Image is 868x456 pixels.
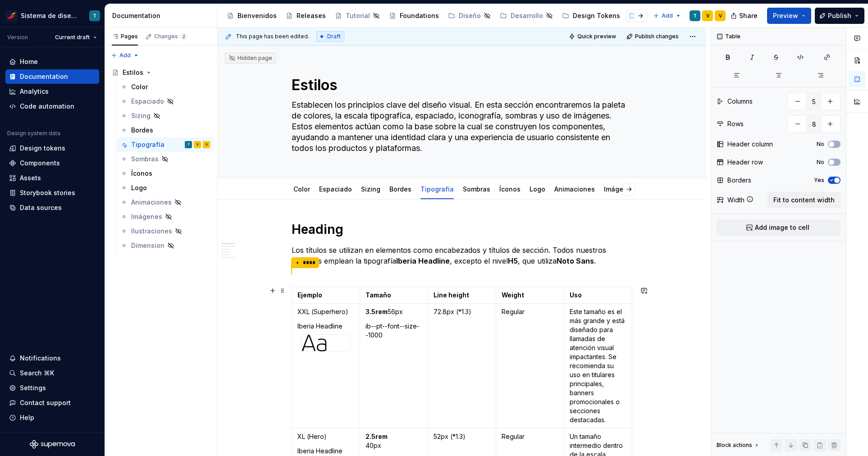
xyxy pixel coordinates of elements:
[117,109,214,123] a: Sizing
[365,291,391,299] strong: Tamaño
[117,181,214,195] a: Logo
[459,179,494,198] div: Sombras
[5,351,99,365] button: Notifications
[727,97,753,106] div: Columns
[624,30,683,43] button: Publish changes
[117,152,214,166] a: Sombras
[389,185,411,193] a: Bordes
[5,366,99,380] button: Search ⌘K
[117,195,214,210] a: Animaciones
[238,11,277,20] div: Bienvenidos
[400,11,439,20] div: Foundations
[463,185,490,193] a: Sombras
[5,410,99,425] button: Help
[180,33,187,40] span: 2
[396,256,450,265] strong: Iberia Headline
[93,12,96,19] div: T
[20,72,68,81] div: Documentation
[327,33,341,40] span: Draft
[773,11,798,20] span: Preview
[20,173,41,182] div: Assets
[290,74,630,96] textarea: Estilos
[365,308,388,315] strong: 3.5rem
[706,12,709,19] div: V
[386,179,415,198] div: Bordes
[508,256,518,265] strong: H5
[302,335,327,351] img: 0e418b98-c39a-46ce-b85a-685528b1665b.svg
[131,155,159,164] div: Sombras
[223,7,649,25] div: Page tree
[131,111,151,120] div: Sizing
[112,11,214,20] div: Documentation
[297,447,354,456] p: Iberia Headline
[20,413,34,422] div: Help
[573,11,620,20] div: Design Tokens
[459,11,481,20] div: Diseño
[117,123,214,137] a: Bordes
[570,291,582,299] strong: Uso
[297,307,354,316] p: XXL (Superhero)
[635,33,679,40] span: Publish changes
[5,55,99,69] a: Home
[297,11,326,20] div: Releases
[20,203,62,212] div: Data sources
[290,179,314,198] div: Color
[496,9,557,23] a: Desarrollo
[20,87,49,96] div: Analytics
[5,171,99,185] a: Assets
[551,179,598,198] div: Animaciones
[228,55,272,62] div: Hidden page
[5,156,99,170] a: Components
[444,9,494,23] a: Diseño
[131,212,162,221] div: Imágenes
[815,8,864,24] button: Publish
[117,94,214,109] a: Espaciado
[131,169,152,178] div: Íconos
[417,179,457,198] div: Tipografía
[319,185,352,193] a: Espaciado
[570,307,626,424] p: Este tamaño es el más grande y está diseñado para llamadas de atención visual impactantes. Se rec...
[365,432,422,450] p: 40px
[20,369,54,378] div: Search ⌘K
[154,33,187,40] div: Changes
[773,196,835,205] span: Fit to content width
[30,440,75,449] svg: Supernova Logo
[662,12,673,19] span: Add
[20,144,65,153] div: Design tokens
[357,179,384,198] div: Sizing
[131,97,164,106] div: Espaciado
[21,11,78,20] div: Sistema de diseño Iberia
[526,179,549,198] div: Logo
[726,8,763,24] button: Share
[131,241,164,250] div: Dimension
[5,69,99,84] a: Documentation
[554,185,595,193] a: Animaciones
[828,11,851,20] span: Publish
[131,183,147,192] div: Logo
[7,130,60,137] div: Design system data
[739,11,758,20] span: Share
[650,9,684,22] button: Add
[223,9,280,23] a: Bienvenidos
[577,33,616,40] span: Quick preview
[20,102,74,111] div: Code automation
[293,185,310,193] a: Color
[297,322,354,331] p: Iberia Headline
[123,68,143,77] div: Estilos
[604,185,635,193] a: Imágenes
[767,8,811,24] button: Preview
[290,98,630,155] textarea: Establecen los principios clave del diseño visual. En esta sección encontraremos la paleta de col...
[20,383,46,392] div: Settings
[566,30,620,43] button: Quick preview
[206,140,208,149] div: V
[530,185,545,193] a: Logo
[108,49,142,62] button: Add
[5,99,99,114] a: Code automation
[6,10,17,21] img: 55604660-494d-44a9-beb2-692398e9940a.png
[496,179,524,198] div: Íconos
[5,381,99,395] a: Settings
[502,307,558,316] p: Regular
[108,65,214,253] div: Page tree
[727,140,773,149] div: Header column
